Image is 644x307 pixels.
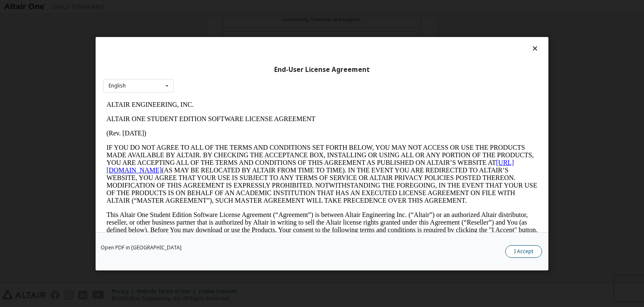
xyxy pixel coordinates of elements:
div: English [109,83,126,88]
button: I Accept [505,245,542,258]
a: [URL][DOMAIN_NAME] [3,61,411,76]
p: ALTAIR ENGINEERING, INC. [3,3,434,11]
p: ALTAIR ONE STUDENT EDITION SOFTWARE LICENSE AGREEMENT [3,18,434,25]
div: End-User License Agreement [103,65,541,74]
a: Open PDF in [GEOGRAPHIC_DATA] [101,245,182,250]
p: (Rev. [DATE]) [3,32,434,40]
p: This Altair One Student Edition Software License Agreement (“Agreement”) is between Altair Engine... [3,114,434,144]
p: IF YOU DO NOT AGREE TO ALL OF THE TERMS AND CONDITIONS SET FORTH BELOW, YOU MAY NOT ACCESS OR USE... [3,46,434,107]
